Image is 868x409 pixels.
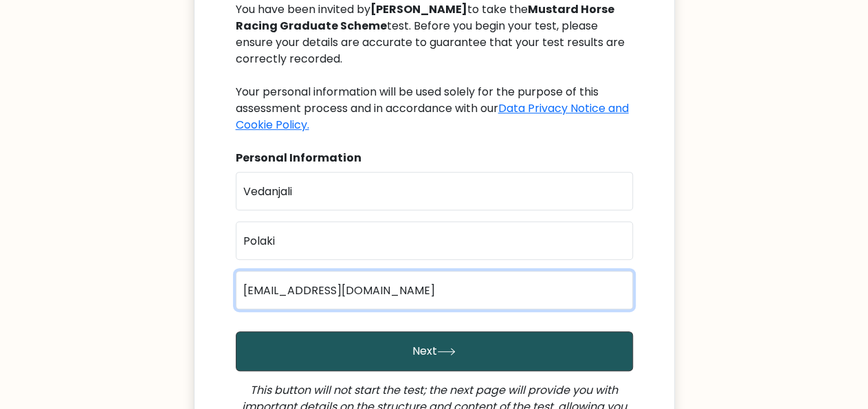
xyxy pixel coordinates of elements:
button: Next [236,331,633,371]
b: Mustard Horse Racing Graduate Scheme [236,1,614,34]
input: Email [236,271,633,309]
input: First name [236,172,633,210]
input: Last name [236,221,633,260]
div: Personal Information [236,150,633,166]
a: Data Privacy Notice and Cookie Policy. [236,100,629,133]
div: You have been invited by to take the test. Before you begin your test, please ensure your details... [236,1,633,133]
b: [PERSON_NAME] [370,1,467,17]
